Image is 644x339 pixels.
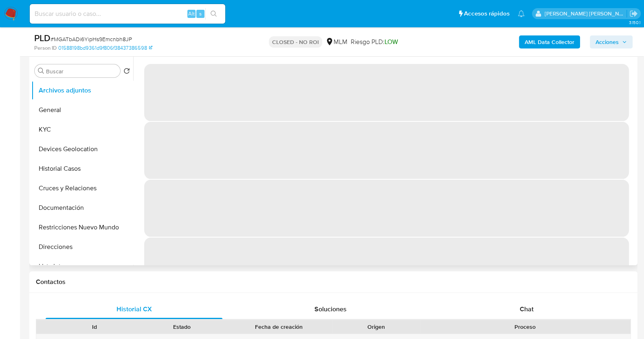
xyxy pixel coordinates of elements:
div: Fecha de creación [231,323,327,331]
b: Person ID [34,44,57,52]
span: Acciones [596,35,619,48]
span: Accesos rápidos [464,9,510,18]
button: Devices Geolocation [31,139,133,159]
button: search-icon [205,8,222,20]
span: Alt [188,10,195,18]
b: AML Data Collector [525,35,574,48]
span: Soluciones [314,304,347,314]
a: 01588198bd9361d9f806f38437386598 [58,44,152,52]
span: ‌ [144,238,629,295]
span: LOW [385,37,398,46]
span: 3.150.1 [629,19,640,26]
div: MLM [325,37,347,46]
button: General [31,100,133,120]
input: Buscar usuario o caso... [30,9,225,19]
button: Restricciones Nuevo Mundo [31,218,133,237]
button: Historial Casos [31,159,133,178]
div: Id [56,323,132,331]
button: Acciones [590,35,633,48]
a: Salir [629,9,638,18]
button: Direcciones [31,237,133,257]
div: Origen [338,323,414,331]
span: ‌ [144,64,629,121]
button: Buscar [38,68,44,74]
span: Historial CX [116,304,152,314]
span: Riesgo PLD: [351,37,398,46]
span: Chat [520,304,534,314]
b: PLD [34,31,51,44]
span: ‌ [144,122,629,179]
button: KYC [31,120,133,139]
button: AML Data Collector [519,35,580,48]
div: Proceso [426,323,625,331]
button: Lista Interna [31,257,133,276]
button: Documentación [31,198,133,218]
div: Estado [144,323,220,331]
h1: Contactos [36,278,631,286]
span: # MGATbADi6YipHs9Emcnbh8JP [51,35,132,43]
button: Volver al orden por defecto [123,68,130,77]
button: Cruces y Relaciones [31,178,133,198]
span: ‌ [144,180,629,237]
a: Notificaciones [518,10,525,17]
p: CLOSED - NO ROI [269,36,322,48]
button: Archivos adjuntos [31,81,133,100]
input: Buscar [46,68,117,75]
p: baltazar.cabreradupeyron@mercadolibre.com.mx [545,10,627,18]
span: s [199,10,202,18]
